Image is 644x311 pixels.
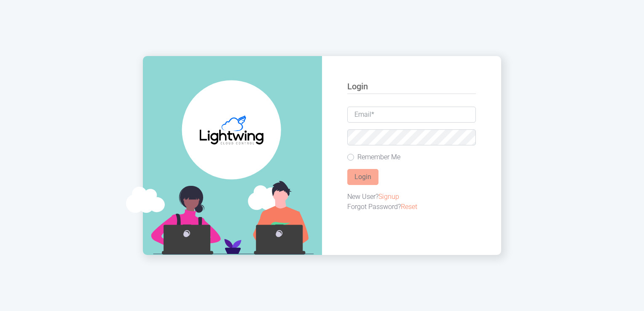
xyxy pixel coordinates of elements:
[347,202,476,212] div: Forgot Password?
[347,81,476,94] h5: Login
[347,192,476,202] div: New User?
[378,193,399,201] a: Signup
[347,169,378,185] button: Login
[347,107,476,123] input: Email*
[401,203,417,211] a: Reset
[357,152,400,162] label: Remember Me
